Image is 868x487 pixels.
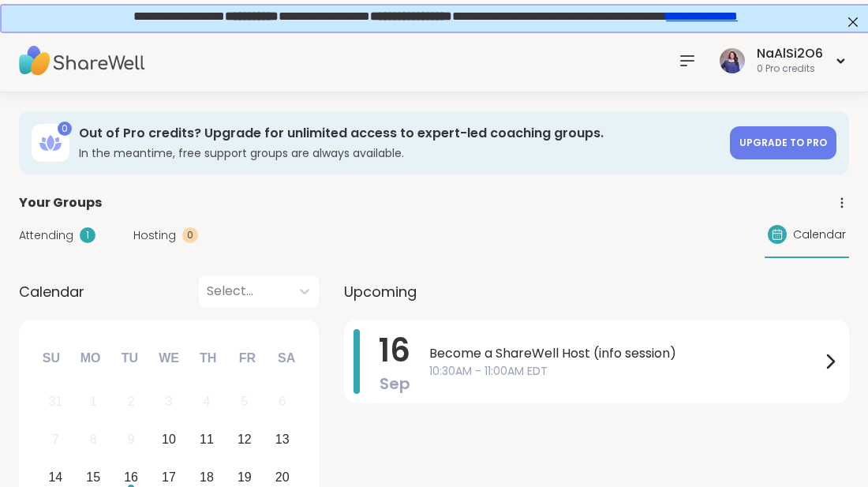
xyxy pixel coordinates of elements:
[241,391,248,412] div: 5
[114,385,148,419] div: Not available Tuesday, September 2nd, 2025
[200,429,214,450] div: 11
[133,227,176,244] span: Hosting
[265,423,299,457] div: Choose Saturday, September 13th, 2025
[90,391,97,412] div: 1
[275,429,290,450] div: 13
[152,385,186,419] div: Not available Wednesday, September 3rd, 2025
[128,391,135,412] div: 2
[19,281,84,302] span: Calendar
[34,341,69,376] div: Su
[190,385,224,419] div: Not available Thursday, September 4th, 2025
[39,423,73,457] div: Not available Sunday, September 7th, 2025
[114,423,148,457] div: Not available Tuesday, September 9th, 2025
[793,227,846,243] span: Calendar
[191,341,226,376] div: Th
[79,125,720,142] h3: Out of Pro credits? Upgrade for unlimited access to expert-led coaching groups.
[77,385,110,419] div: Not available Monday, September 1st, 2025
[39,385,73,419] div: Not available Sunday, August 31st, 2025
[380,373,410,395] span: Sep
[379,328,410,373] span: 16
[79,145,720,161] h3: In the meantime, free support groups are always available.
[19,193,102,212] span: Your Groups
[152,341,186,376] div: We
[429,363,821,380] span: 10:30AM - 11:00AM EDT
[48,391,62,412] div: 31
[279,391,286,412] div: 6
[19,227,73,244] span: Attending
[152,423,186,457] div: Choose Wednesday, September 10th, 2025
[190,423,224,457] div: Choose Thursday, September 11th, 2025
[73,341,107,376] div: Mo
[80,227,95,243] div: 1
[757,62,823,76] div: 0 Pro credits
[162,429,176,450] div: 10
[19,33,145,88] img: ShareWell Nav Logo
[128,429,135,450] div: 9
[52,429,59,450] div: 7
[269,341,304,376] div: Sa
[58,122,72,136] div: 0
[739,136,827,149] span: Upgrade to Pro
[182,227,198,243] div: 0
[344,281,417,302] span: Upcoming
[112,341,147,376] div: Tu
[230,341,264,376] div: Fr
[265,385,299,419] div: Not available Saturday, September 6th, 2025
[227,385,261,419] div: Not available Friday, September 5th, 2025
[166,391,173,412] div: 3
[720,48,745,73] img: NaAlSi2O6
[730,126,836,159] a: Upgrade to Pro
[429,344,821,363] span: Become a ShareWell Host (info session)
[90,429,97,450] div: 8
[757,45,823,62] div: NaAlSi2O6
[77,423,110,457] div: Not available Monday, September 8th, 2025
[227,423,261,457] div: Choose Friday, September 12th, 2025
[203,391,210,412] div: 4
[238,429,252,450] div: 12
